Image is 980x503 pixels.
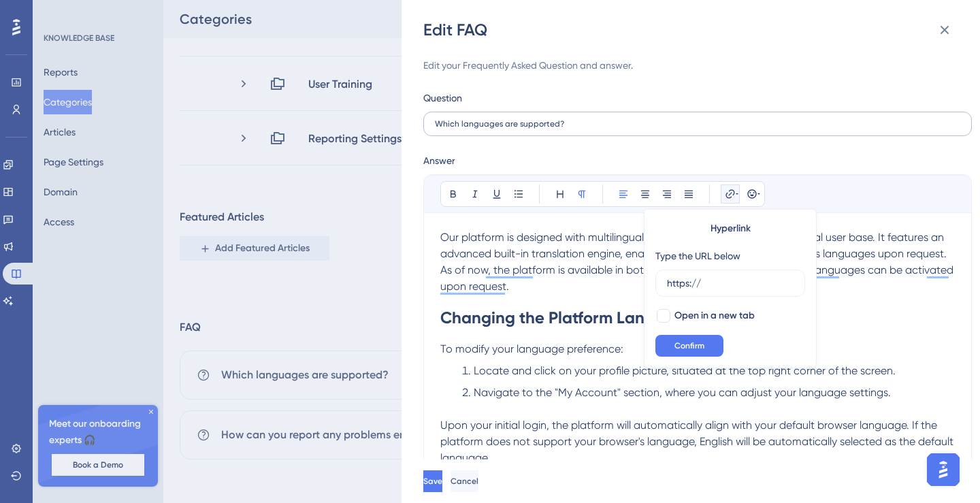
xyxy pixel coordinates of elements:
[423,90,462,106] div: Question
[440,419,956,464] span: Upon your initial login, the platform will automatically align with your default browser language...
[435,119,960,129] input: Type the question
[474,386,891,399] span: Navigate to the "My Account" section, where you can adjust your language settings.
[440,308,698,327] strong: Changing the Platform Language:
[423,152,972,169] div: Answer
[423,57,972,74] div: Edit your Frequently Asked Question and answer.
[674,340,704,351] span: Confirm
[423,476,442,487] span: Save
[440,342,623,355] span: To modify your language preference:
[451,470,478,492] button: Cancel
[710,221,751,237] span: Hyperlink
[451,476,478,487] span: Cancel
[655,248,740,264] div: Type the URL below
[423,470,442,492] button: Save
[440,231,952,276] span: Our platform is designed with multilingual support to cater to a diverse global user base. It fea...
[667,276,794,291] input: Type the value
[674,308,755,324] span: Open in a new tab
[474,364,896,377] span: Locate and click on your profile picture, situated at the top right corner of the screen.
[655,335,723,357] button: Confirm
[923,449,964,490] iframe: UserGuiding AI Assistant Launcher
[423,19,961,41] div: Edit FAQ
